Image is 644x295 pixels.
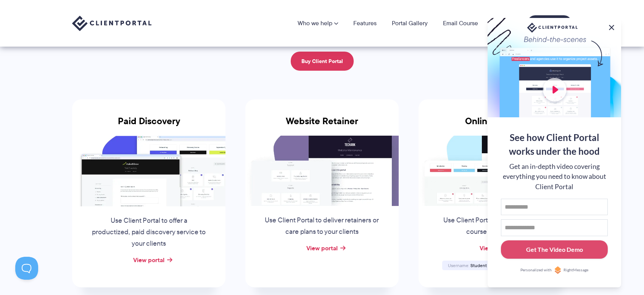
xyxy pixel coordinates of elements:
a: Buy Client Portal [291,52,354,71]
a: View portal [133,255,164,264]
a: Portal Gallery [392,20,428,26]
a: Personalized withRightMessage [501,266,608,274]
img: tab_domain_overview_orange.svg [32,46,38,52]
div: Keyword (traffico) [85,47,127,52]
div: Get The Video Demo [526,245,583,254]
iframe: Toggle Customer Support [15,257,38,280]
img: Personalized with RightMessage [554,266,562,274]
img: website_grey.svg [12,20,18,26]
p: Use Client Portal as a simple online course supplement [437,215,553,238]
p: Use Client Portal to offer a productized, paid discovery service to your clients [91,215,207,250]
h3: Paid Discovery [72,116,225,136]
button: Get The Video Demo [501,240,608,259]
p: Use Client Portal to deliver retainers or care plans to your clients [264,215,380,238]
h3: Online Course [419,116,572,136]
a: View portal [306,243,338,253]
div: Dominio [40,47,58,52]
div: v 4.0.25 [21,12,37,18]
img: logo_orange.svg [12,12,18,18]
h3: Website Retainer [245,116,399,136]
span: RightMessage [563,267,588,273]
div: Dominio: [DOMAIN_NAME] [20,20,85,26]
div: See how Client Portal works under the hood [501,131,608,158]
a: Email Course [443,20,478,26]
a: Features [353,20,377,26]
img: tab_keywords_by_traffic_grey.svg [77,46,83,52]
a: Buy Now! [527,15,572,31]
span: Student [470,262,487,269]
span: Personalized with [520,267,552,273]
span: Username [448,262,469,269]
a: View portal [480,243,511,253]
div: Get an in-depth video covering everything you need to know about Client Portal [501,162,608,192]
a: Who we help [298,20,338,26]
